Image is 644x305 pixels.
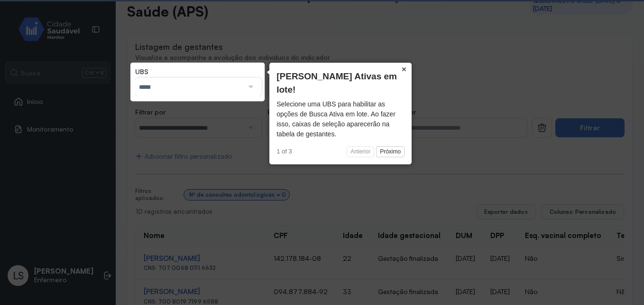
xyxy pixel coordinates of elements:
div: Selecione uma UBS para habilitar as opções de Busca Ativa em lote. Ao fazer isso, caixas de seleç... [276,99,405,139]
header: [PERSON_NAME] Ativas em lote! [276,70,405,97]
button: Close [396,63,412,76]
button: Próximo [376,146,405,158]
span: 1 of 3 [276,148,292,155]
span: UBS [135,67,148,76]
